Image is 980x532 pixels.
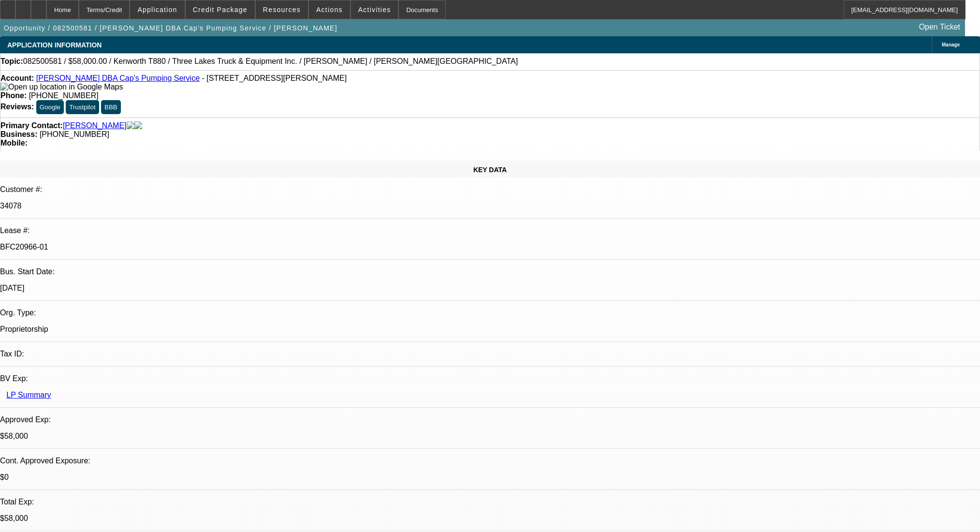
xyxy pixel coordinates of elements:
a: Open Ticket [915,19,964,35]
span: Opportunity / 082500581 / [PERSON_NAME] DBA Cap's Pumping Service / [PERSON_NAME] [4,24,337,32]
button: Credit Package [186,0,255,19]
img: Open up location in Google Maps [0,83,123,91]
button: Google [36,100,64,114]
span: - [STREET_ADDRESS][PERSON_NAME] [202,74,347,82]
span: [PHONE_NUMBER] [29,91,99,100]
strong: Business: [0,130,37,138]
a: LP Summary [6,391,51,399]
strong: Primary Contact: [0,121,63,130]
span: Actions [316,6,343,14]
strong: Reviews: [0,103,34,111]
span: APPLICATION INFORMATION [7,41,102,49]
strong: Account: [0,74,34,82]
a: View Google Maps [0,83,123,91]
button: Resources [256,0,308,19]
span: KEY DATA [473,166,507,174]
button: Activities [351,0,398,19]
strong: Phone: [0,91,27,100]
button: BBB [101,100,121,114]
span: Activities [358,6,391,14]
span: Resources [263,6,301,14]
button: Application [130,0,184,19]
strong: Mobile: [0,139,28,147]
span: Credit Package [193,6,248,14]
span: Application [137,6,177,14]
img: linkedin-icon.png [134,121,142,130]
span: [PHONE_NUMBER] [40,130,109,138]
span: 082500581 / $58,000.00 / Kenworth T880 / Three Lakes Truck & Equipment Inc. / [PERSON_NAME] / [PE... [23,57,518,66]
strong: Topic: [0,57,23,66]
a: [PERSON_NAME] DBA Cap's Pumping Service [36,74,200,82]
img: facebook-icon.png [127,121,134,130]
span: Manage [942,42,960,47]
button: Actions [309,0,350,19]
a: [PERSON_NAME] [63,121,127,130]
button: Trustpilot [66,100,99,114]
